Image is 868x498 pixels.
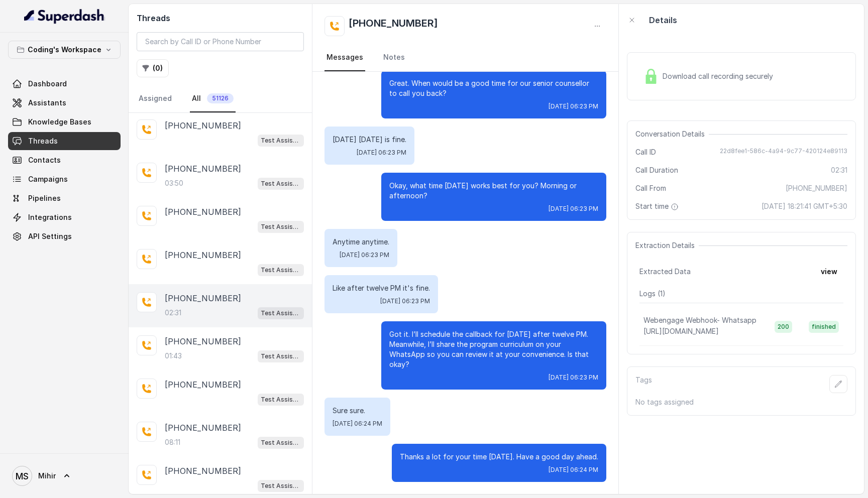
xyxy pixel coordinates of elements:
[165,163,241,175] p: [PHONE_NUMBER]
[8,462,121,490] a: Mihir
[400,452,598,462] p: Thanks a lot for your time [DATE]. Have a good day ahead.
[16,471,29,481] text: MS
[28,98,66,108] span: Assistants
[165,206,241,218] p: [PHONE_NUMBER]
[165,178,183,188] p: 03:50
[389,181,598,201] p: Okay, what time [DATE] works best for you? Morning or afternoon?
[137,59,169,77] button: (0)
[28,155,61,165] span: Contacts
[333,420,382,428] span: [DATE] 06:24 PM
[137,85,304,112] nav: Tabs
[635,129,709,139] span: Conversation Details
[389,329,598,369] p: Got it. I’ll schedule the callback for [DATE] after twelve PM. Meanwhile, I’ll share the program ...
[28,136,58,146] span: Threads
[389,78,598,98] p: Great. When would be a good time for our senior counsellor to call you back?
[549,205,598,213] span: [DATE] 06:23 PM
[549,374,598,382] span: [DATE] 06:23 PM
[165,335,241,347] p: [PHONE_NUMBER]
[643,315,756,325] p: Webengage Webhook- Whatsapp
[190,85,236,112] a: All51126
[635,183,666,193] span: Call From
[8,227,121,245] a: API Settings
[635,165,678,175] span: Call Duration
[775,321,792,333] span: 200
[8,208,121,226] a: Integrations
[8,132,121,150] a: Threads
[165,119,241,132] p: [PHONE_NUMBER]
[165,249,241,261] p: [PHONE_NUMBER]
[261,308,301,318] p: Test Assistant-3
[549,102,598,110] span: [DATE] 06:23 PM
[720,147,847,157] span: 22d8fee1-586c-4a94-9c77-420124e89113
[649,14,677,26] p: Details
[261,265,301,275] p: Test Assistant-3
[8,170,121,188] a: Campaigns
[8,94,121,112] a: Assistants
[8,151,121,169] a: Contacts
[165,437,180,447] p: 08:11
[635,147,656,157] span: Call ID
[261,136,301,146] p: Test Assistant-3
[165,422,241,434] p: [PHONE_NUMBER]
[165,308,181,318] p: 02:31
[38,471,56,481] span: Mihir
[333,135,406,145] p: [DATE] [DATE] is fine.
[261,351,301,361] p: Test Assistant- 2
[261,395,301,405] p: Test Assistant-3
[8,41,121,59] button: Coding's Workspace
[137,85,174,112] a: Assigned
[357,149,406,157] span: [DATE] 06:23 PM
[643,69,659,84] img: Lock Icon
[28,174,68,184] span: Campaigns
[261,438,301,448] p: Test Assistant-3
[643,327,719,335] span: [URL][DOMAIN_NAME]
[639,289,843,299] p: Logs ( 1 )
[324,44,365,71] a: Messages
[340,251,389,259] span: [DATE] 06:23 PM
[663,71,777,81] span: Download call recording securely
[635,201,681,211] span: Start time
[635,240,699,251] span: Extraction Details
[333,406,382,416] p: Sure sure.
[137,12,304,24] h2: Threads
[28,44,101,56] p: Coding's Workspace
[28,193,61,203] span: Pipelines
[8,113,121,131] a: Knowledge Bases
[137,32,304,51] input: Search by Call ID or Phone Number
[165,465,241,477] p: [PHONE_NUMBER]
[831,165,847,175] span: 02:31
[261,179,301,189] p: Test Assistant-3
[639,267,691,277] span: Extracted Data
[261,481,301,491] p: Test Assistant-3
[381,44,407,71] a: Notes
[207,93,234,103] span: 51126
[635,397,847,407] p: No tags assigned
[635,375,652,393] p: Tags
[333,237,389,247] p: Anytime anytime.
[762,201,847,211] span: [DATE] 18:21:41 GMT+5:30
[324,44,606,71] nav: Tabs
[261,222,301,232] p: Test Assistant-3
[28,212,72,222] span: Integrations
[333,283,430,293] p: Like after twelve PM it's fine.
[24,8,105,24] img: light.svg
[349,16,438,36] h2: [PHONE_NUMBER]
[165,379,241,391] p: [PHONE_NUMBER]
[28,79,67,89] span: Dashboard
[28,117,91,127] span: Knowledge Bases
[165,292,241,304] p: [PHONE_NUMBER]
[815,263,843,281] button: view
[549,466,598,474] span: [DATE] 06:24 PM
[8,75,121,93] a: Dashboard
[786,183,847,193] span: [PHONE_NUMBER]
[809,321,839,333] span: finished
[165,351,182,361] p: 01:43
[380,297,430,305] span: [DATE] 06:23 PM
[28,231,72,241] span: API Settings
[8,189,121,207] a: Pipelines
